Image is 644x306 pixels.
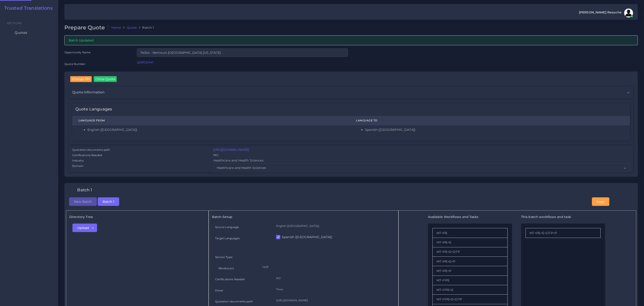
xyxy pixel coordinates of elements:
label: Source Language [215,225,239,229]
p: English ([GEOGRAPHIC_DATA]) [276,224,392,228]
label: Service Type: [215,255,233,259]
label: Quotation documents path [215,300,253,303]
label: Spanish ([GEOGRAPHIC_DATA]) [282,235,332,239]
label: Opportunity Name [64,50,91,54]
li: MT+PE+E+DTP+P [525,228,601,238]
li: English ([GEOGRAPHIC_DATA]) [87,127,343,132]
img: avatar [624,9,633,17]
h5: Available Workflows and Tasks [428,215,512,219]
a: QAR124141 [137,60,153,64]
a: Quotes [3,28,55,37]
a: [PERSON_NAME] Resucheavatar [577,9,635,17]
button: Logs [592,197,609,206]
label: Quotation documents path [72,148,110,152]
span: Quotes [15,30,27,35]
label: Quote Number [64,62,85,66]
li: MT+FPE+E [432,285,508,295]
div: Healthcare and Health Sciences [210,158,633,164]
li: Batch 1 [137,25,154,30]
label: Certifications Needed [215,277,245,281]
div: Batch Updated [64,35,638,45]
a: Quote [127,25,137,30]
a: Home [111,25,121,30]
a: Batch 1 [98,199,119,203]
span: Quote information [72,90,104,95]
div: Quote information [69,87,633,98]
a: [URL][DOMAIN_NAME] [213,148,249,152]
label: Industry [72,159,84,163]
div: NO [210,153,633,158]
input: Clone Quote [94,76,117,82]
input: Change PM [70,76,92,82]
label: Domain [72,164,83,168]
li: MT+PE+P [432,266,508,276]
h5: Directory Tree [69,215,205,219]
button: Batch 1 [98,197,119,206]
p: 1429 [262,265,389,269]
h4: Batch 1 [77,188,92,193]
label: Certifications Needed [72,153,102,157]
a: Trusted Translations [1,5,53,11]
p: [URL][DOMAIN_NAME] [276,298,392,303]
span: [PERSON_NAME] Resuche [579,11,622,14]
li: MT+FPE [432,276,508,285]
li: MT+PE+E [432,238,508,247]
label: Wordcount [218,266,234,270]
li: MT+FPE+E+DTP [432,295,508,304]
span: Logs [597,200,604,204]
p: NO [276,276,392,280]
h5: Batch Setup [212,215,395,219]
h5: This batch workflows and task [521,215,605,219]
span: Sections [7,22,22,25]
li: MT+PE+E+DTP [432,247,508,257]
button: New Batch [69,197,97,206]
li: Spanish ([GEOGRAPHIC_DATA]) [365,127,624,132]
li: MT+PE+E+P [432,257,508,266]
p: Time [276,287,392,292]
a: New Batch [69,199,97,203]
th: Language From [72,116,350,125]
label: Target Languages [215,236,240,240]
th: Language To [350,116,630,125]
button: Upload [72,224,97,232]
li: MT+PE [432,228,508,238]
label: Driver [215,289,224,292]
h2: Prepare Quote [64,24,108,31]
h4: Quote Languages [75,107,112,112]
